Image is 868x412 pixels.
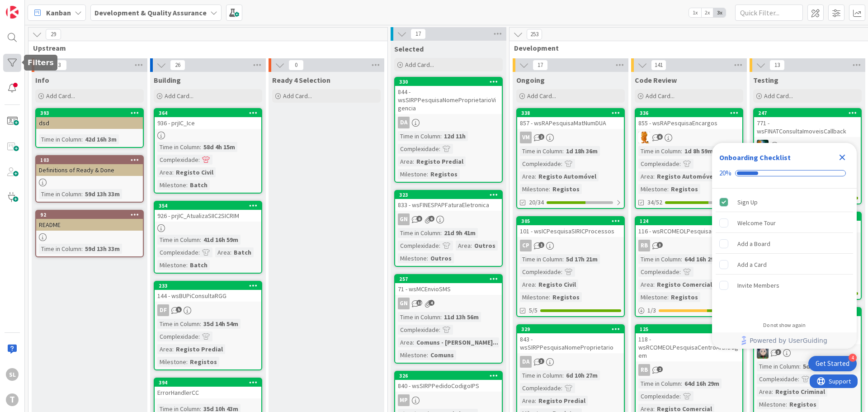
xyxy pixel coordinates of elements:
[520,254,562,264] div: Time in Column
[398,337,413,347] div: Area
[40,110,143,116] div: 393
[157,142,200,152] div: Time in Column
[442,228,478,238] div: 21d 9h 41m
[527,92,556,100] span: Add Card...
[159,110,261,116] div: 364
[186,260,188,270] span: :
[398,228,440,238] div: Time in Column
[398,144,439,154] div: Complexidade
[636,325,742,333] div: 125
[550,184,582,194] div: Registos
[516,216,625,317] a: 305101 - wsICPesquisaSIRICProcessosCPTime in Column:5d 17h 21mComplexidade:Area:Registo CivilMile...
[186,357,188,367] span: :
[835,150,849,165] div: Close Checklist
[520,356,532,368] div: DA
[754,109,861,137] div: 247771 - wsFINATConsultaImoveisCallback
[564,146,600,156] div: 1d 18h 36m
[635,108,743,209] a: 336855 - wsRAPesquisaEncargosRLTime in Column:1d 8h 59mComplexidade:Area:Registo AutomóvelMilesto...
[174,344,225,354] div: Registo Predial
[561,383,562,393] span: :
[520,184,549,194] div: Milestone
[35,108,144,148] a: 393dsdTime in Column:42d 16h 3m
[394,77,503,183] a: 330844 - wsSIRPPesquisaNomeProprietarioVigenciaDATime in Column:12d 11hComplexidade:Area:Registo ...
[758,110,861,116] div: 247
[165,92,193,100] span: Add Card...
[638,364,650,376] div: RB
[638,132,650,143] img: RL
[636,109,742,117] div: 336
[638,159,679,169] div: Complexidade
[83,244,122,254] div: 59d 13h 33m
[155,290,261,302] div: 144 - wsBUPiConsultaRGG
[716,192,853,212] div: Sign Up is complete.
[414,156,466,166] div: Registo Predial
[562,146,564,156] span: :
[198,247,200,257] span: :
[200,319,201,329] span: :
[154,281,262,370] a: 233144 - wsBUPiConsultaRGGDFTime in Column:35d 14h 54mComplexidade:Area:Registo PredialMilestone:...
[517,117,624,129] div: 857 - wsRAPesquisaMatNumDUA
[36,211,143,219] div: 92
[36,219,143,231] div: README
[657,366,663,372] span: 2
[536,171,599,181] div: Registo Automóvel
[773,387,827,397] div: Registo Criminal
[39,244,81,254] div: Time in Column
[83,134,119,144] div: 42d 16h 3m
[157,167,172,177] div: Area
[398,213,410,225] div: GN
[201,235,241,245] div: 41d 16h 59m
[655,171,717,181] div: Registo Automóvel
[562,370,564,380] span: :
[564,370,600,380] div: 6d 10h 27m
[636,217,742,237] div: 124116 - wsRCOMEOLPesquisaCAEs
[157,319,200,329] div: Time in Column
[719,152,791,163] div: Onboarding Checklist
[737,280,779,291] div: Invite Members
[550,292,582,302] div: Registos
[757,387,772,397] div: Area
[172,167,174,177] span: :
[36,117,143,129] div: dsd
[201,142,237,152] div: 58d 4h 15m
[81,189,83,199] span: :
[36,109,143,129] div: 393dsd
[754,347,861,359] div: LS
[36,156,143,164] div: 103
[636,109,742,129] div: 336855 - wsRAPesquisaEncargos
[520,132,532,143] div: VM
[638,146,681,156] div: Time in Column
[636,225,742,237] div: 116 - wsRCOMEOLPesquisaCAEs
[561,159,562,169] span: :
[549,184,550,194] span: :
[36,156,143,176] div: 103Definitions of Ready & Done
[472,241,498,251] div: Outros
[201,319,241,329] div: 35d 14h 54m
[200,235,201,245] span: :
[36,211,143,231] div: 92README
[155,379,261,387] div: 394
[763,322,806,329] div: Do not show again
[757,374,798,384] div: Complexidade
[647,306,656,315] span: 1 / 3
[520,292,549,302] div: Milestone
[529,198,544,207] span: 20/34
[520,171,535,181] div: Area
[638,379,681,388] div: Time in Column
[517,325,624,333] div: 329
[395,283,502,295] div: 71 - wsMCEnvioSMS
[159,379,261,386] div: 394
[517,356,624,368] div: DA
[716,234,853,254] div: Add a Board is incomplete.
[640,218,742,224] div: 124
[716,213,853,233] div: Welcome Tour is incomplete.
[681,254,682,264] span: :
[520,279,535,289] div: Area
[798,374,799,384] span: :
[442,312,481,322] div: 11d 13h 56m
[398,241,439,251] div: Complexidade
[155,282,261,302] div: 233144 - wsBUPiConsultaRGG
[157,304,169,316] div: DF
[413,156,414,166] span: :
[667,292,669,302] span: :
